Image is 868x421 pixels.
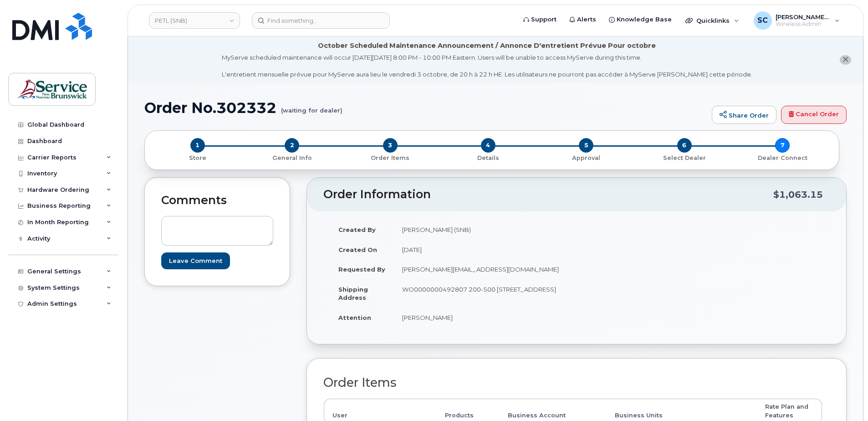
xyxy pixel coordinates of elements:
[338,266,385,273] strong: Requested By
[541,154,632,162] p: Approval
[481,138,495,153] span: 4
[243,153,341,162] a: 2 General Info
[144,100,707,116] h1: Order No.302332
[635,153,733,162] a: 6 Select Dealer
[341,153,439,162] a: 3 Order Items
[345,154,435,162] p: Order Items
[338,226,376,233] strong: Created By
[394,279,570,308] td: WO0000000492807 200-500 [STREET_ADDRESS]
[161,252,230,269] input: Leave Comment
[161,194,273,207] h2: Comments
[439,153,537,162] a: 4 Details
[579,138,593,153] span: 5
[338,286,368,302] strong: Shipping Address
[537,153,635,162] a: 5 Approval
[394,240,570,260] td: [DATE]
[394,308,570,328] td: [PERSON_NAME]
[394,220,570,240] td: [PERSON_NAME] (SNB)
[323,188,773,201] h2: Order Information
[781,106,847,124] a: Cancel Order
[338,246,377,253] strong: Created On
[323,376,822,390] h2: Order Items
[443,154,533,162] p: Details
[338,314,371,321] strong: Attention
[285,138,299,153] span: 2
[394,259,570,279] td: [PERSON_NAME][EMAIL_ADDRESS][DOMAIN_NAME]
[840,55,851,65] button: close notification
[318,41,656,51] div: October Scheduled Maintenance Announcement / Annonce D'entretient Prévue Pour octobre
[383,138,398,153] span: 3
[152,153,243,162] a: 1 Store
[190,138,205,153] span: 1
[712,106,776,124] a: Share Order
[677,138,692,153] span: 6
[281,100,342,114] small: (waiting for dealer)
[156,154,239,162] p: Store
[773,186,823,203] div: $1,063.15
[246,154,337,162] p: General Info
[639,154,730,162] p: Select Dealer
[222,53,752,79] div: MyServe scheduled maintenance will occur [DATE][DATE] 8:00 PM - 10:00 PM Eastern. Users will be u...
